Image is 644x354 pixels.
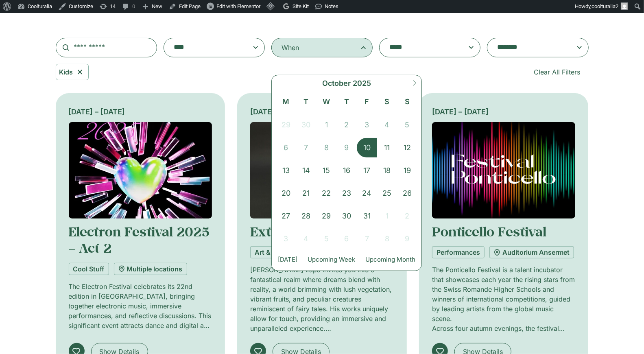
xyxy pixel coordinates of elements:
[296,184,317,203] span: October 21, 2025
[377,115,397,135] span: October 4, 2025
[276,229,296,249] span: November 3, 2025
[357,184,377,203] span: October 24, 2025
[397,206,417,226] span: November 2, 2025
[336,115,357,135] span: October 2, 2025
[336,138,357,157] span: October 9, 2025
[69,263,109,275] a: Cool Stuff
[336,206,357,226] span: October 30, 2025
[377,96,397,107] span: S
[377,206,397,226] span: November 1, 2025
[432,323,576,333] p: Across four autumn evenings, the festival offers a bold and inventive journey through strings, vo...
[250,106,394,117] div: [DATE] – [DATE]
[276,161,296,180] span: October 13, 2025
[432,223,546,240] a: Ponticello Festival
[282,43,299,52] div: When
[59,67,73,77] span: Kids
[357,138,377,157] span: October 10, 2025
[316,229,336,249] span: November 5, 2025
[306,253,357,267] button: Upcoming Week
[397,138,417,157] span: October 12, 2025
[526,64,589,80] a: Clear All Filters
[497,42,562,53] textarea: Search
[276,115,296,135] span: September 29, 2025
[397,184,417,203] span: October 26, 2025
[353,78,371,89] span: 2025
[250,246,302,258] a: Art & Exhibits
[432,265,576,323] p: The Ponticello Festival is a talent incubator that showcases each year the rising stars from the ...
[69,282,212,330] p: The Electron Festival celebrates its 22nd edition in [GEOGRAPHIC_DATA], bringing together electro...
[377,184,397,203] span: October 25, 2025
[432,246,485,258] a: Performances
[316,161,336,180] span: October 15, 2025
[316,115,336,135] span: October 1, 2025
[336,229,357,249] span: November 6, 2025
[316,138,336,157] span: October 8, 2025
[216,3,260,9] span: Edit with Elementor
[296,138,317,157] span: October 7, 2025
[377,138,397,157] span: October 11, 2025
[336,161,357,180] span: October 16, 2025
[316,96,336,107] span: W
[363,253,417,267] button: Upcoming Month
[276,206,296,226] span: October 27, 2025
[397,96,417,107] span: S
[276,96,296,107] span: M
[489,246,574,258] a: Auditorium Ansermet
[322,78,351,89] span: October
[592,3,618,9] span: coolturalia2
[296,115,317,135] span: September 30, 2025
[357,229,377,249] span: November 7, 2025
[276,184,296,203] span: October 20, 2025
[397,115,417,135] span: October 5, 2025
[250,265,394,333] p: [PERSON_NAME] Lapa invites you into a fantastical realm where dreams blend with reality, a world ...
[293,3,309,9] span: Site Kit
[357,206,377,226] span: October 31, 2025
[389,42,454,53] textarea: Search
[534,67,581,77] span: Clear All Filters
[250,223,333,240] a: Extra-Nature
[276,253,299,267] button: [DATE]
[296,229,317,249] span: November 4, 2025
[357,115,377,135] span: October 3, 2025
[357,161,377,180] span: October 17, 2025
[377,161,397,180] span: October 18, 2025
[69,223,210,256] a: Electron Festival 2025 – Act 2
[432,106,576,117] div: [DATE] – [DATE]
[397,161,417,180] span: October 19, 2025
[336,184,357,203] span: October 23, 2025
[316,206,336,226] span: October 29, 2025
[276,138,296,157] span: October 6, 2025
[69,106,212,117] div: [DATE] – [DATE]
[377,229,397,249] span: November 8, 2025
[174,42,239,53] textarea: Search
[397,229,417,249] span: November 9, 2025
[357,96,377,107] span: F
[316,184,336,203] span: October 22, 2025
[296,206,317,226] span: October 28, 2025
[69,122,212,219] img: Coolturalia - Electron Festival 2025 - Act. 2
[296,96,317,107] span: T
[296,161,317,180] span: October 14, 2025
[336,96,357,107] span: T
